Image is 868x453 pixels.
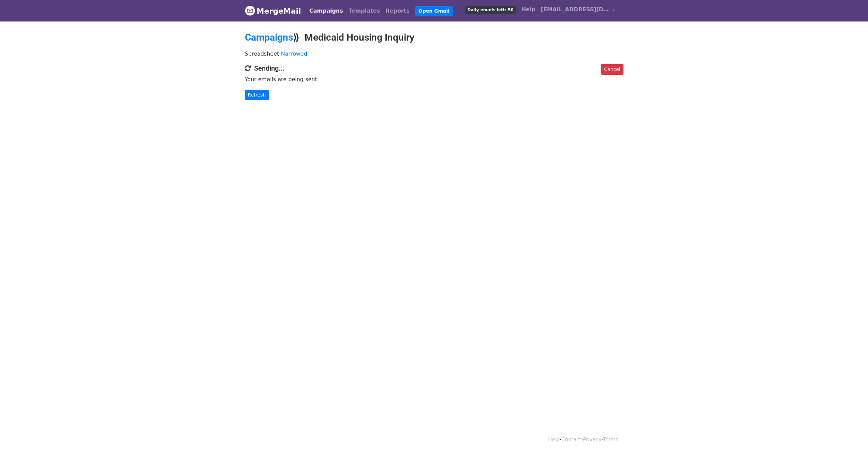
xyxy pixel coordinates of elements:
[583,437,601,443] a: Privacy
[548,437,560,443] a: Help
[541,5,609,14] span: [EMAIL_ADDRESS][DOMAIN_NAME]
[245,4,301,18] a: MergeMail
[462,3,518,16] a: Daily emails left: 50
[307,4,346,18] a: Campaigns
[245,5,255,16] img: MergeMail logo
[346,4,383,18] a: Templates
[538,3,618,19] a: [EMAIL_ADDRESS][DOMAIN_NAME]
[245,50,623,57] p: Spreadsheet:
[561,437,581,443] a: Contact
[519,3,538,16] a: Help
[245,32,293,43] a: Campaigns
[465,6,516,14] span: Daily emails left: 50
[603,437,618,443] a: Terms
[245,76,623,83] p: Your emails are being sent.
[415,6,453,16] a: Open Gmail
[245,90,269,100] a: Refresh
[245,64,623,72] h4: Sending...
[281,50,307,57] a: Narrowed
[383,4,412,18] a: Reports
[601,64,623,75] a: Cancel
[245,32,623,43] h2: ⟫ Medicaid Housing Inquiry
